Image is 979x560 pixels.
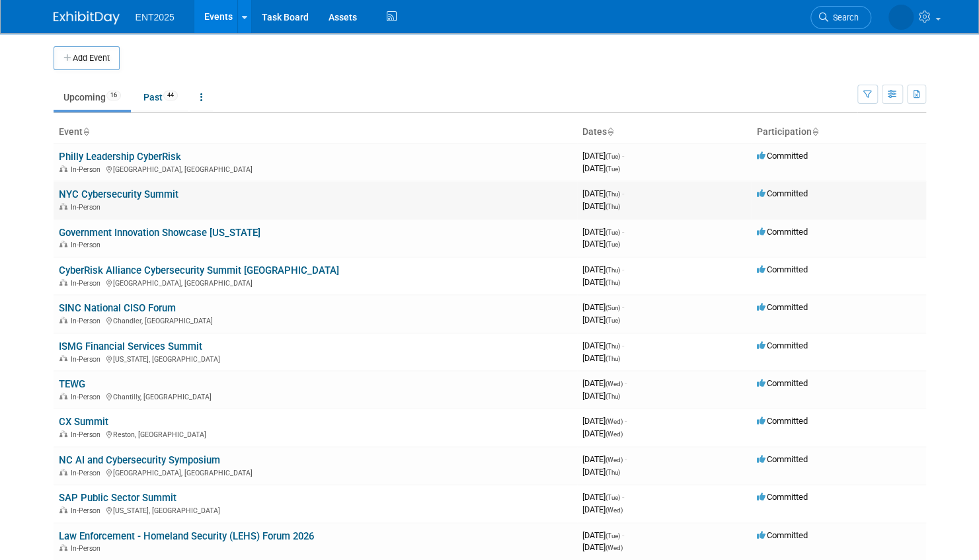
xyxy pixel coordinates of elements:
[59,428,572,439] div: Reston, [GEOGRAPHIC_DATA]
[828,13,859,22] span: Search
[582,315,620,325] span: [DATE]
[59,504,572,515] div: [US_STATE], [GEOGRAPHIC_DATA]
[606,380,623,387] span: (Wed)
[59,165,67,172] img: In-Person Event
[757,378,808,388] span: Committed
[582,302,624,312] span: [DATE]
[582,340,624,350] span: [DATE]
[606,342,620,350] span: (Thu)
[606,165,620,173] span: (Tue)
[622,302,624,312] span: -
[582,163,620,173] span: [DATE]
[606,355,620,362] span: (Thu)
[582,492,624,502] span: [DATE]
[606,304,620,311] span: (Sun)
[59,393,67,399] img: In-Person Event
[59,302,176,314] a: SINC National CISO Forum
[71,355,104,364] span: In-Person
[59,506,67,513] img: In-Person Event
[625,378,627,388] span: -
[59,317,67,323] img: In-Person Event
[622,492,624,502] span: -
[606,266,620,274] span: (Thu)
[757,530,808,540] span: Committed
[606,469,620,476] span: (Thu)
[606,494,620,501] span: (Tue)
[59,492,176,504] a: SAP Public Sector Summit
[582,530,624,540] span: [DATE]
[757,416,808,426] span: Committed
[71,506,104,515] span: In-Person
[752,121,926,143] th: Participation
[134,85,188,110] a: Past44
[163,91,178,100] span: 44
[59,378,85,390] a: TEWG
[582,277,620,287] span: [DATE]
[71,317,104,325] span: In-Person
[606,456,623,463] span: (Wed)
[757,188,808,198] span: Committed
[582,227,624,237] span: [DATE]
[582,416,627,426] span: [DATE]
[54,85,131,110] a: Upcoming16
[59,530,314,542] a: Law Enforcement - Homeland Security (LEHS) Forum 2026
[582,378,627,388] span: [DATE]
[606,153,620,160] span: (Tue)
[622,340,624,350] span: -
[54,11,120,24] img: ExhibitDay
[606,506,623,514] span: (Wed)
[622,151,624,161] span: -
[59,279,67,286] img: In-Person Event
[757,492,808,502] span: Committed
[59,151,181,163] a: Philly Leadership CyberRisk
[71,165,104,174] span: In-Person
[810,6,871,29] a: Search
[606,203,620,210] span: (Thu)
[812,126,818,137] a: Sort by Participation Type
[606,317,620,324] span: (Tue)
[71,430,104,439] span: In-Person
[606,544,623,551] span: (Wed)
[71,469,104,477] span: In-Person
[59,467,572,477] div: [GEOGRAPHIC_DATA], [GEOGRAPHIC_DATA]
[59,355,67,362] img: In-Person Event
[59,469,67,475] img: In-Person Event
[71,203,104,212] span: In-Person
[757,454,808,464] span: Committed
[582,264,624,274] span: [DATE]
[625,454,627,464] span: -
[106,91,121,100] span: 16
[54,46,120,70] button: Add Event
[582,201,620,211] span: [DATE]
[606,279,620,286] span: (Thu)
[757,302,808,312] span: Committed
[59,416,108,428] a: CX Summit
[606,241,620,248] span: (Tue)
[59,241,67,247] img: In-Person Event
[622,264,624,274] span: -
[59,315,572,325] div: Chandler, [GEOGRAPHIC_DATA]
[622,188,624,198] span: -
[83,126,89,137] a: Sort by Event Name
[757,340,808,350] span: Committed
[622,530,624,540] span: -
[54,121,577,143] th: Event
[582,239,620,249] span: [DATE]
[606,430,623,438] span: (Wed)
[59,430,67,437] img: In-Person Event
[582,428,623,438] span: [DATE]
[625,416,627,426] span: -
[757,264,808,274] span: Committed
[59,391,572,401] div: Chantilly, [GEOGRAPHIC_DATA]
[582,542,623,552] span: [DATE]
[757,151,808,161] span: Committed
[606,229,620,236] span: (Tue)
[59,353,572,364] div: [US_STATE], [GEOGRAPHIC_DATA]
[606,418,623,425] span: (Wed)
[582,151,624,161] span: [DATE]
[59,163,572,174] div: [GEOGRAPHIC_DATA], [GEOGRAPHIC_DATA]
[136,12,175,22] span: ENT2025
[59,227,260,239] a: Government Innovation Showcase [US_STATE]
[59,264,339,276] a: CyberRisk Alliance Cybersecurity Summit [GEOGRAPHIC_DATA]
[757,227,808,237] span: Committed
